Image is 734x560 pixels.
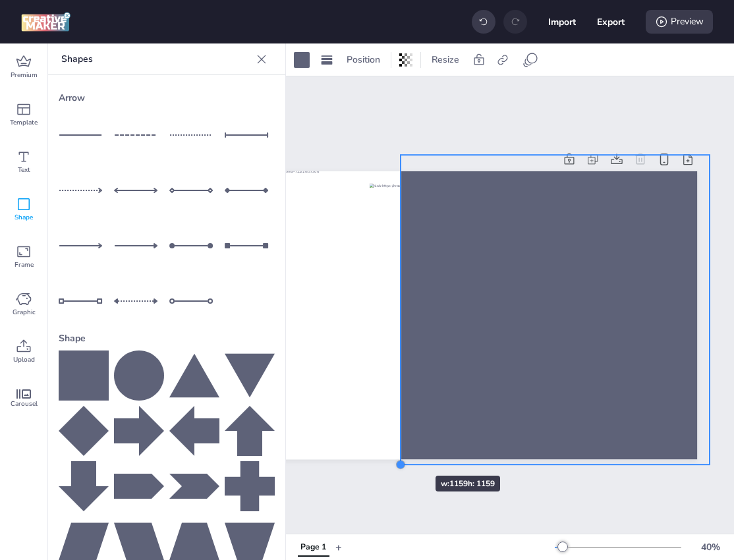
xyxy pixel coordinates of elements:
div: Tabs [291,536,335,559]
span: Graphic [13,307,36,318]
span: Carousel [11,399,38,409]
p: Shapes [61,43,251,75]
div: 40 % [694,540,726,554]
span: Upload [13,354,35,365]
button: + [335,536,342,559]
button: Export [597,8,625,36]
div: Arrow [59,86,275,110]
button: Import [548,8,576,36]
span: Template [10,117,38,128]
div: Page 1 [185,153,555,167]
div: Preview [646,10,713,34]
span: Shape [14,212,33,223]
div: Shape [59,326,275,350]
span: Position [344,53,383,67]
span: Frame [14,260,34,270]
div: w: 1159 h: 1159 [436,476,500,491]
div: Page 1 [300,542,326,553]
span: Text [18,165,30,175]
img: logo Creative Maker [21,12,71,32]
span: Resize [429,53,462,67]
span: Premium [11,70,38,80]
